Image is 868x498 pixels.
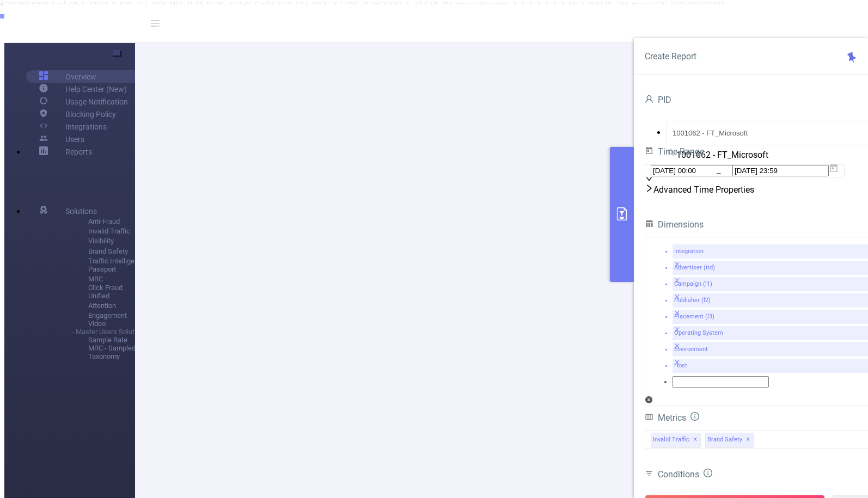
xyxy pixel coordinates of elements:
[65,122,107,131] span: Integrations
[65,110,116,119] span: Blocking Policy
[88,344,175,352] span: MRC - Sampled
[88,265,175,273] span: Passport
[39,108,116,120] a: Blocking Policy
[88,273,111,283] span: MRC
[39,95,128,108] a: Usage Notification
[65,146,92,157] a: Reports
[39,120,107,133] a: Integrations
[88,235,121,245] span: Visibility
[65,72,96,81] span: Overview
[88,255,154,265] span: Traffic Intelligence
[39,133,84,145] a: Users
[39,83,127,95] a: Help Center (New)
[88,292,175,300] span: Unified
[32,328,159,336] li: - Master Users Solutions -
[88,319,175,328] span: Video
[65,207,97,216] span: Solutions
[88,300,124,310] span: Attention
[65,85,127,94] span: Help Center (New)
[39,70,96,83] a: Overview
[65,135,84,144] span: Users
[88,336,175,344] span: Sample Rate
[88,245,136,255] span: Brand Safety
[65,97,128,106] span: Usage Notification
[88,225,138,235] span: Invalid Traffic
[88,310,135,319] span: Engagement
[88,284,175,292] span: Click Fraud
[88,352,175,360] span: Taxonomy
[88,217,175,225] span: Anti-Fraud
[65,147,92,156] span: Reports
